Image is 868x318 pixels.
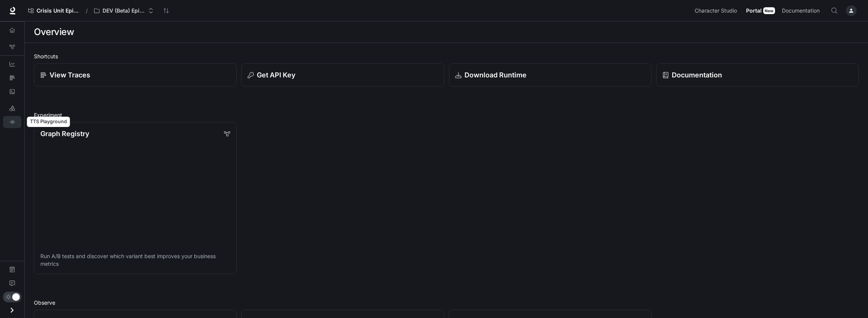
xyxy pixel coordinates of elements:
p: DEV (Beta) Episode 1 - Crisis Unit [102,8,145,14]
a: Feedback [3,277,21,289]
button: Open Command Menu [827,3,842,18]
a: View Traces [34,63,237,87]
button: Get API Key [241,63,444,87]
p: Graph Registry [40,128,89,139]
a: PortalNew [743,3,778,18]
p: Get API Key [257,70,295,80]
button: Open drawer [3,302,21,318]
h2: Experiment [34,111,859,119]
a: TTS Playground [3,116,21,128]
a: Dashboards [3,58,21,70]
span: Dark mode toggle [12,292,20,301]
a: Documentation [3,263,21,276]
a: Logs [3,85,21,98]
a: Crisis Unit Episode 1 [25,3,83,18]
p: Run A/B tests and discover which variant best improves your business metrics [40,252,230,268]
p: Documentation [672,70,722,80]
button: Sync workspaces [159,3,174,18]
p: Download Runtime [464,70,527,80]
span: Documentation [782,6,820,16]
button: Open workspace menu [91,3,157,18]
a: Documentation [656,63,859,87]
a: Download Runtime [449,63,652,87]
h1: Overview [34,24,74,40]
a: Graph Registry [3,41,21,53]
h2: Shortcuts [34,52,859,60]
span: Character Studio [695,6,737,16]
a: Overview [3,24,21,36]
span: Portal [746,6,762,16]
div: TTS Playground [27,117,70,127]
a: Character Studio [692,3,742,18]
div: / [83,7,91,15]
span: Crisis Unit Episode 1 [37,8,79,14]
a: Graph RegistryRun A/B tests and discover which variant best improves your business metrics [34,122,237,274]
a: Documentation [779,3,825,18]
a: Traces [3,72,21,84]
a: LLM Playground [3,102,21,114]
div: New [763,7,775,14]
p: View Traces [50,70,90,80]
h2: Observe [34,299,859,307]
